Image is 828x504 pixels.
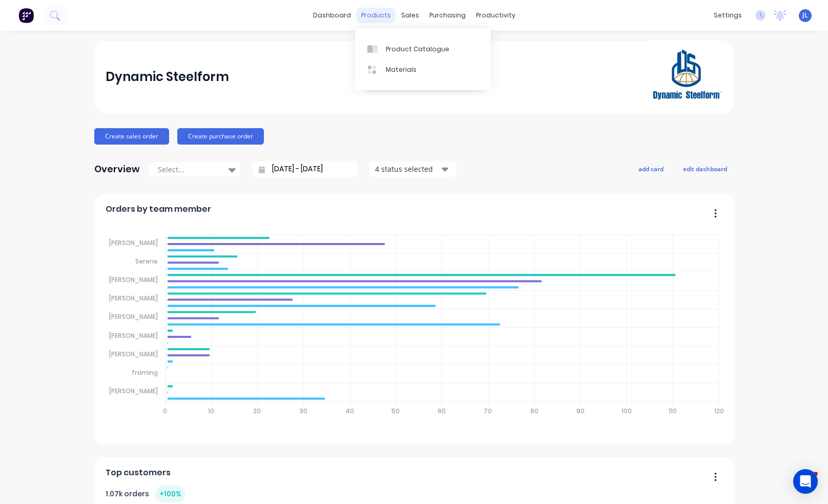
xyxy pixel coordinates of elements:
[484,406,492,415] tspan: 70
[676,162,734,175] button: edit dashboard
[106,67,229,87] div: Dynamic Steelform
[424,8,471,23] div: purchasing
[375,164,440,174] div: 4 status selected
[94,128,169,145] button: Create sales order
[253,406,261,415] tspan: 20
[471,8,521,23] div: productivity
[135,257,157,266] tspan: Serene
[714,406,723,415] tspan: 120
[106,203,211,215] span: Orders by team member
[438,406,446,415] tspan: 60
[530,406,538,415] tspan: 80
[18,8,34,23] img: Factory
[668,406,676,415] tspan: 110
[177,128,264,145] button: Create purchase order
[386,45,449,54] div: Product Catalogue
[576,406,584,415] tspan: 90
[386,65,417,74] div: Materials
[369,162,457,177] button: 4 status selected
[802,11,808,20] span: JL
[208,406,214,415] tspan: 10
[109,275,157,284] tspan: [PERSON_NAME]
[109,350,157,358] tspan: [PERSON_NAME]
[109,387,157,395] tspan: [PERSON_NAME]
[106,486,185,502] div: 1.07k orders
[651,40,722,114] img: Dynamic Steelform
[109,331,157,340] tspan: [PERSON_NAME]
[131,368,157,377] tspan: framing
[632,162,670,175] button: add card
[709,8,747,23] div: settings
[109,312,157,321] tspan: [PERSON_NAME]
[355,59,491,80] a: Materials
[621,406,631,415] tspan: 100
[299,406,307,415] tspan: 30
[94,159,140,179] div: Overview
[356,8,396,23] div: products
[391,406,400,415] tspan: 50
[162,406,167,415] tspan: 0
[793,469,818,494] div: Open Intercom Messenger
[308,8,356,23] a: dashboard
[155,486,185,502] div: + 100 %
[109,294,157,303] tspan: [PERSON_NAME]
[355,38,491,59] a: Product Catalogue
[109,238,157,247] tspan: [PERSON_NAME]
[106,467,171,479] span: Top customers
[345,406,354,415] tspan: 40
[396,8,424,23] div: sales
